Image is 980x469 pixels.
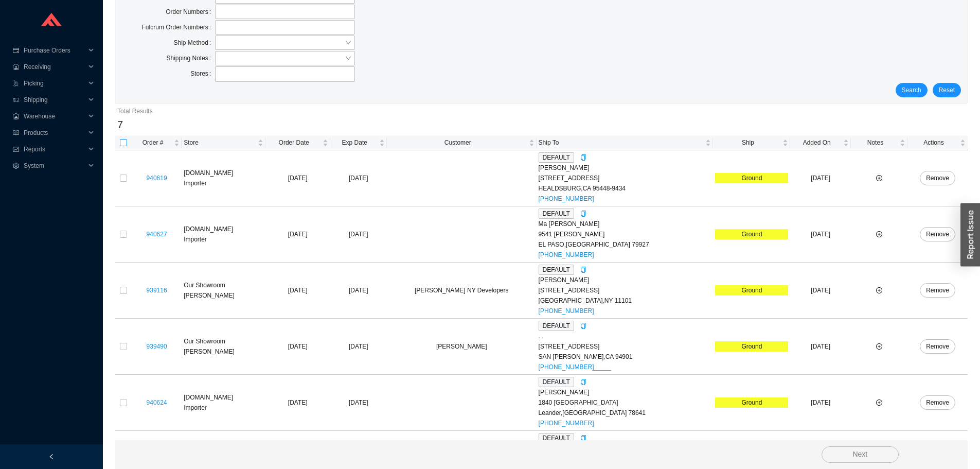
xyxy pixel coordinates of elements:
a: 940624 [147,399,167,406]
div: [DOMAIN_NAME] Importer [184,168,263,188]
a: 939116 [147,287,167,294]
div: [DATE] [332,397,385,408]
span: DEFAULT [539,377,574,387]
div: Ground [715,173,788,183]
th: Actions sortable [907,135,968,150]
span: Ship [715,137,780,148]
span: plus-circle [876,175,882,181]
div: Ground [715,341,788,352]
td: [DATE] [265,150,330,206]
th: Order # sortable [132,135,182,150]
button: Next [822,446,899,463]
label: Fulcrum Order Numbers [142,20,216,34]
span: copy [580,154,586,161]
div: Leander , [GEOGRAPHIC_DATA] 78641 [539,408,711,418]
a: [PHONE_NUMBER] [539,195,594,202]
span: Notes [853,137,898,148]
td: [PERSON_NAME] NY Developers [387,263,537,319]
a: 940627 [147,231,167,238]
td: [DATE] [790,319,851,375]
span: Picking [24,75,85,92]
span: Search [902,85,921,95]
label: Stores [190,66,215,81]
span: Ship To [539,137,704,148]
td: [DATE] [265,263,330,319]
th: Notes sortable [851,135,907,150]
span: Purchase Orders [24,42,85,59]
div: [DATE] [332,341,385,352]
span: Exp Date [332,137,377,148]
span: Order Date [268,137,320,148]
span: Actions [910,137,958,148]
th: Order Date sortable [265,135,330,150]
span: DEFAULT [539,321,574,331]
div: . . [539,331,711,341]
a: [PHONE_NUMBER] [539,420,594,427]
span: left [48,454,55,460]
td: [DATE] [265,375,330,431]
span: fund [12,146,20,152]
div: HEALDSBURG , CA 95448-9434 [539,183,711,194]
td: [DATE] [265,319,330,375]
span: Reports [24,141,85,158]
button: Remove [920,171,955,185]
td: [DATE] [265,206,330,263]
div: [DATE] [332,173,385,183]
div: [STREET_ADDRESS] [539,173,711,183]
td: [DATE] [790,150,851,206]
td: [DATE] [790,263,851,319]
span: Added On [792,137,841,148]
td: [PERSON_NAME] [387,319,537,375]
div: [DATE] [332,229,385,239]
a: [PHONE_NUMBER] [539,251,594,258]
div: [DOMAIN_NAME] Importer [184,392,263,413]
span: 7 [117,119,123,130]
div: 9541 [PERSON_NAME] [539,229,711,239]
th: Customer sortable [387,135,537,150]
a: [PHONE_NUMBER] [539,307,594,315]
button: Reset [933,83,961,97]
span: read [12,130,20,136]
div: [PERSON_NAME] [539,275,711,285]
div: Copy [580,433,586,443]
span: copy [580,379,586,385]
button: Search [896,83,928,97]
span: Customer [389,137,527,148]
div: Ground [715,229,788,239]
span: DEFAULT [539,209,574,219]
span: Reset [939,85,955,95]
div: [STREET_ADDRESS] [539,341,711,352]
div: [STREET_ADDRESS] [539,285,711,296]
span: DEFAULT [539,433,574,443]
span: plus-circle [876,343,882,350]
span: setting [12,163,20,169]
span: Remove [926,397,949,408]
span: Order # [134,137,172,148]
span: copy [580,267,586,273]
span: Warehouse [24,108,85,125]
span: credit-card [12,47,20,54]
div: Copy [580,152,586,163]
button: Remove [920,395,955,410]
th: Ship sortable [713,135,790,150]
div: Ground [715,397,788,408]
div: [PERSON_NAME] [539,387,711,397]
a: 939490 [147,343,167,350]
div: Total Results [117,106,966,116]
button: Remove [920,283,955,298]
span: copy [580,323,586,329]
span: plus-circle [876,399,882,406]
td: [DATE] [790,375,851,431]
div: [DATE] [332,285,385,296]
th: Store sortable [182,135,265,150]
span: Remove [926,285,949,296]
td: [DATE] [790,206,851,263]
div: Ground [715,285,788,296]
label: Ship Method [173,36,215,50]
div: [PERSON_NAME] [539,163,711,173]
span: copy [580,435,586,441]
div: EL PASO , [GEOGRAPHIC_DATA] 79927 [539,239,711,250]
th: Added On sortable [790,135,851,150]
div: Copy [580,377,586,387]
span: DEFAULT [539,152,574,163]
